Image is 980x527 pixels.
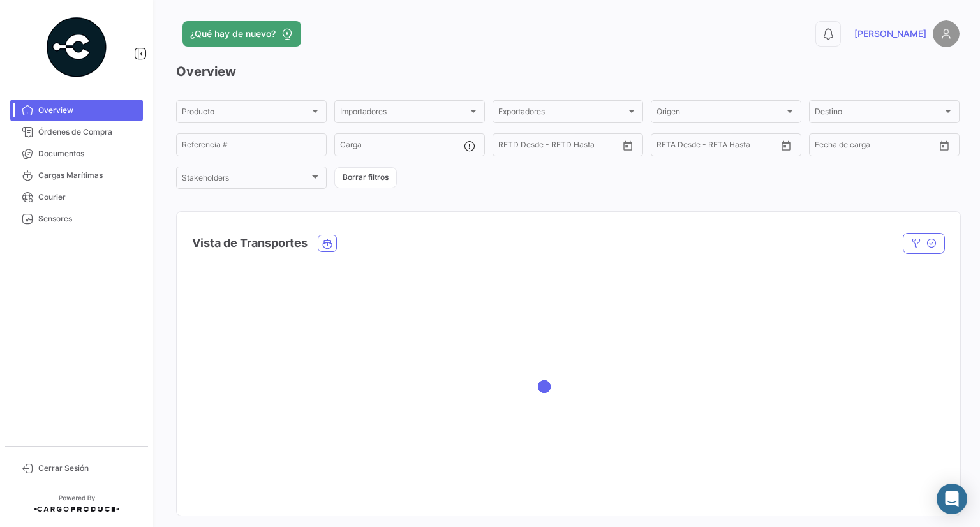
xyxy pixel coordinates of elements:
span: Producto [182,109,309,118]
img: powered-by.png [45,15,108,79]
button: Open calendar [776,136,796,155]
a: Courier [10,186,143,208]
input: Desde [815,142,838,151]
button: Borrar filtros [334,167,397,188]
span: ¿Qué hay de nuevo? [190,27,276,40]
span: Stakeholders [182,175,309,184]
input: Hasta [847,142,904,151]
button: Open calendar [618,136,637,155]
span: Exportadores [498,109,626,118]
a: Cargas Marítimas [10,165,143,186]
a: Documentos [10,143,143,165]
span: Órdenes de Compra [38,126,138,138]
img: placeholder-user.png [933,20,960,47]
button: Ocean [318,235,336,251]
span: Importadores [340,109,468,118]
button: Open calendar [935,136,954,155]
span: Sensores [38,213,138,225]
span: Cargas Marítimas [38,170,138,181]
span: Cerrar Sesión [38,463,138,474]
span: Destino [815,109,942,118]
a: Overview [10,100,143,121]
span: Overview [38,105,138,116]
h4: Vista de Transportes [192,234,308,252]
h3: Overview [176,63,960,80]
span: [PERSON_NAME] [854,27,926,40]
input: Hasta [688,142,746,151]
a: Órdenes de Compra [10,121,143,143]
span: Courier [38,191,138,203]
a: Sensores [10,208,143,230]
span: Origen [657,109,784,118]
input: Hasta [530,142,588,151]
input: Desde [498,142,521,151]
span: Documentos [38,148,138,160]
div: Abrir Intercom Messenger [937,484,967,514]
input: Desde [657,142,679,151]
button: ¿Qué hay de nuevo? [182,21,301,47]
